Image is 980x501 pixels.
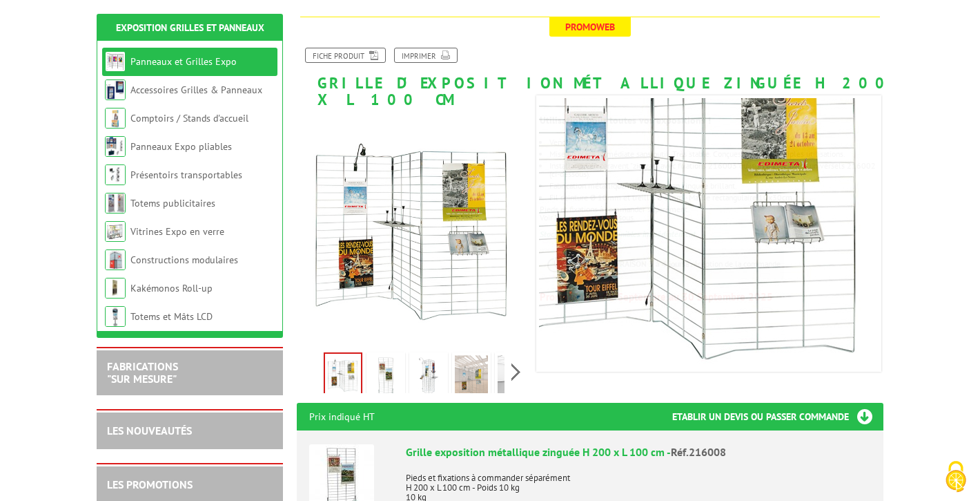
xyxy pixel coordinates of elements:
[130,112,248,124] a: Comptoirs / Stands d'accueil
[412,355,445,398] img: grille_exposition_metallique_zinguee_216008.jpg
[105,306,126,327] img: Totems et Mâts LCD
[130,169,242,181] a: Présentoirs transportables
[107,359,178,386] a: FABRICATIONS"Sur Mesure"
[130,84,262,96] a: Accessoires Grilles & Panneaux
[394,48,458,63] a: Imprimer
[130,55,237,68] a: Panneaux et Grilles Expo
[105,278,126,299] img: Kakémonos Roll-up
[130,254,238,266] a: Constructions modulaires
[549,17,631,37] span: Promoweb
[105,249,126,270] img: Constructions modulaires
[105,108,126,129] img: Comptoirs / Stands d'accueil
[116,21,264,34] a: Exposition Grilles et Panneaux
[130,140,232,153] a: Panneaux Expo pliables
[130,310,213,323] a: Totems et Mâts LCD
[105,193,126,214] img: Totems publicitaires
[498,355,531,398] img: grille_exposition_metallique_zinguee_216008_4.jpg
[932,454,980,501] button: Cookies (fenêtre modale)
[105,136,126,157] img: Panneaux Expo pliables
[297,115,529,348] img: panneaux_et_grilles_216008.jpg
[309,403,375,431] p: Prix indiqué HT
[107,478,193,491] a: LES PROMOTIONS
[509,361,522,384] span: Next
[369,355,402,398] img: grille_exposition_metallique_zinguee_216008_1.jpg
[105,221,126,242] img: Vitrines Expo en verre
[325,354,361,397] img: panneaux_et_grilles_216008.jpg
[672,403,883,431] h3: Etablir un devis ou passer commande
[455,355,488,398] img: grille_exposition_metallique_zinguee_216008_3.jpg
[107,424,192,437] a: LES NOUVEAUTÉS
[105,51,126,72] img: Panneaux et Grilles Expo
[105,79,126,100] img: Accessoires Grilles & Panneaux
[305,48,386,63] a: Fiche produit
[105,164,126,185] img: Présentoirs transportables
[130,225,224,238] a: Vitrines Expo en verre
[939,460,973,494] img: Cookies (fenêtre modale)
[130,197,215,209] a: Totems publicitaires
[406,444,871,460] div: Grille exposition métallique zinguée H 200 x L 100 cm -
[130,282,213,294] a: Kakémonos Roll-up
[671,445,726,459] span: Réf.216008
